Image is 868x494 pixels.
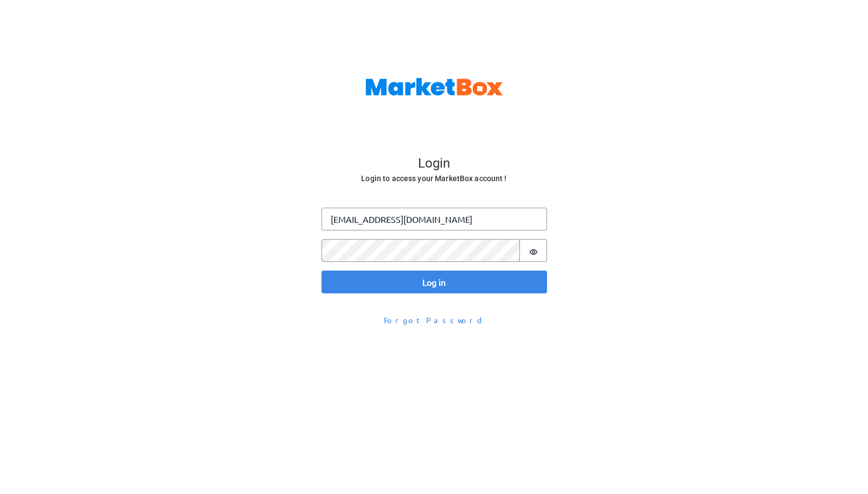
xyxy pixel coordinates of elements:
[365,78,503,95] img: MarketBox logo
[323,172,546,185] h6: Login to access your MarketBox account !
[377,311,492,330] button: Forgot Password
[322,208,547,230] input: Enter your email
[520,239,547,262] button: Show password
[323,156,546,172] h4: Login
[322,271,547,293] button: Log in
